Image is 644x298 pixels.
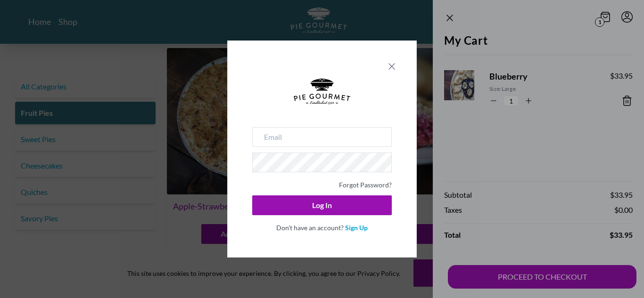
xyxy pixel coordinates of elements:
span: Don't have an account? [276,224,344,232]
input: Email [252,127,392,147]
button: Log In [252,195,392,215]
button: Close panel [386,61,397,72]
a: Sign Up [345,224,368,232]
a: Forgot Password? [339,181,392,189]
